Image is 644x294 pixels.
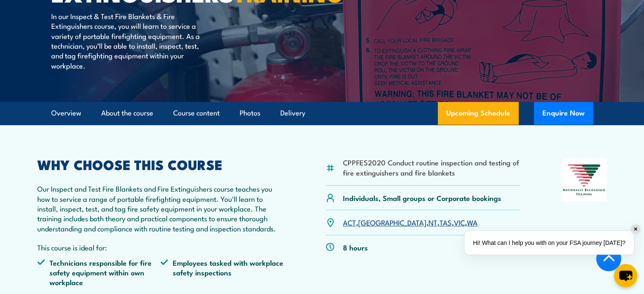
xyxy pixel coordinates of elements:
button: chat-button [614,264,637,287]
button: Enquire Now [534,102,593,125]
p: This course is ideal for: [37,242,285,252]
a: VIC [454,217,465,227]
div: ✕ [631,225,640,234]
a: [GEOGRAPHIC_DATA] [358,217,426,227]
p: 8 hours [343,242,368,252]
p: Individuals, Small groups or Corporate bookings [343,193,501,203]
a: WA [467,217,478,227]
a: TAS [439,217,452,227]
p: , , , , , [343,217,478,227]
a: Course content [173,102,220,124]
a: NT [428,217,437,227]
a: ACT [343,217,356,227]
a: Upcoming Schedule [438,102,519,125]
p: In our Inspect & Test Fire Blankets & Fire Extinguishers course, you will learn to service a vari... [51,11,206,70]
li: Employees tasked with workplace safety inspections [160,258,284,287]
a: About the course [101,102,153,124]
div: Hi! What can I help you with on your FSA journey [DATE]? [464,231,634,255]
h2: WHY CHOOSE THIS COURSE [37,158,285,170]
img: Nationally Recognised Training logo. [561,158,607,201]
li: CPPFES2020 Conduct routine inspection and testing of fire extinguishers and fire blankets [343,157,520,177]
a: Delivery [280,102,305,124]
li: Technicians responsible for fire safety equipment within own workplace [37,258,161,287]
a: Overview [51,102,81,124]
a: Photos [240,102,260,124]
p: Our Inspect and Test Fire Blankets and Fire Extinguishers course teaches you how to service a ran... [37,184,285,233]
